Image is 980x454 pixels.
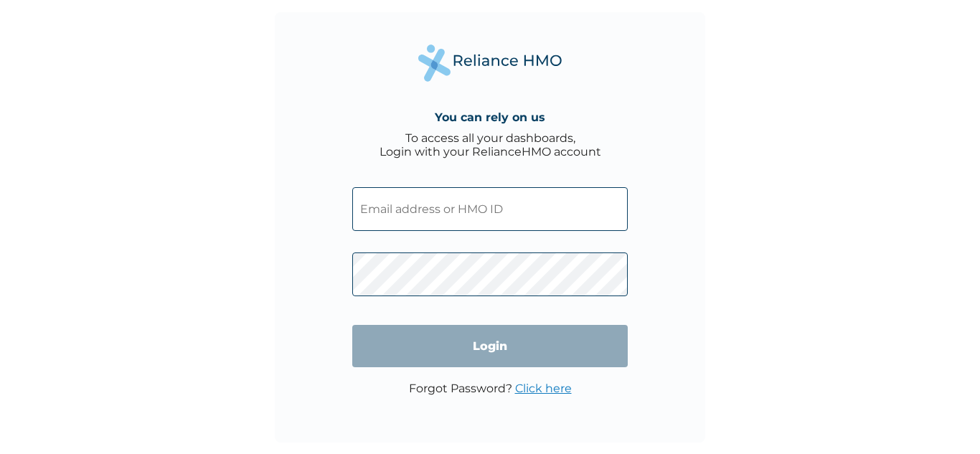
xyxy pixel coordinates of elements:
h4: You can rely on us [435,110,545,124]
input: Email address or HMO ID [352,187,628,231]
div: To access all your dashboards, Login with your RelianceHMO account [380,131,601,159]
p: Forgot Password? [409,382,572,395]
img: Reliance Health's Logo [418,44,562,81]
a: Click here [515,382,572,395]
input: Login [352,325,628,367]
